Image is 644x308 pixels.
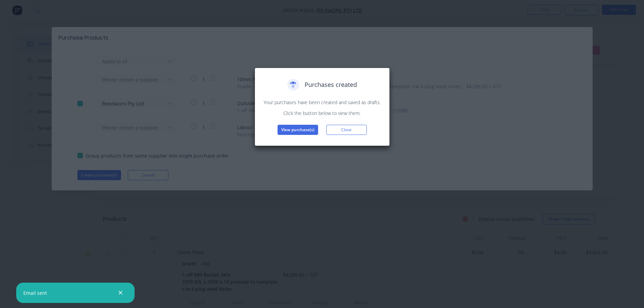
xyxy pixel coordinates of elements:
div: Email sent [23,289,47,297]
span: Purchases created [305,80,357,89]
p: Click the button below to view them. [262,110,383,117]
button: View purchase(s) [278,125,318,135]
button: Close [326,125,367,135]
p: Your purchases have been created and saved as drafts. [262,99,383,106]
